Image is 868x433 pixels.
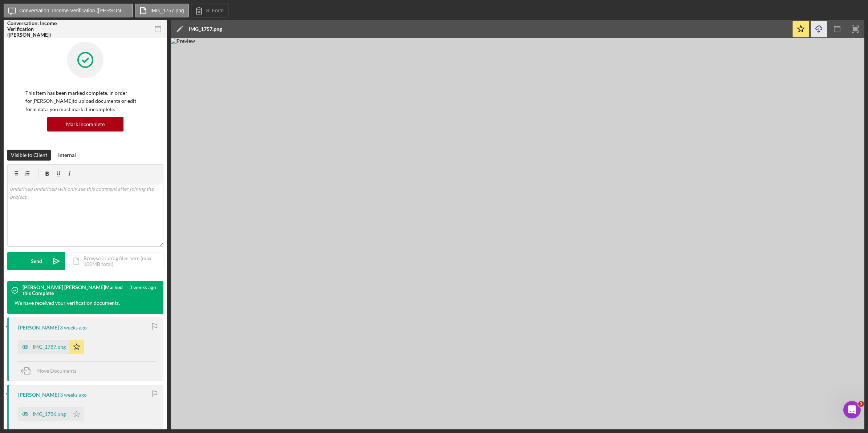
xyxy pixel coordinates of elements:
[23,284,128,296] div: [PERSON_NAME] [PERSON_NAME] Marked this Complete
[206,8,224,13] label: 8. Form
[171,38,864,429] img: Preview
[4,4,133,17] button: Conversation: Income Verification ([PERSON_NAME])
[18,325,59,331] div: [PERSON_NAME]
[33,344,66,350] div: IMG_1787.png
[858,401,864,407] span: 1
[36,368,76,374] span: Move Documents
[135,4,189,17] button: IMG_1757.png
[18,407,84,421] button: IMG_1786.png
[189,26,222,32] div: IMG_1757.png
[18,392,59,398] div: [PERSON_NAME]
[7,252,65,270] button: Send
[25,89,145,113] p: This item has been marked complete. In order for [PERSON_NAME] to upload documents or edit form d...
[191,4,228,17] button: 8. Form
[18,340,84,354] button: IMG_1787.png
[129,284,156,296] time: 2025-08-13 12:44
[843,401,861,418] iframe: Intercom live chat
[66,117,105,131] div: Mark Incomplete
[58,150,76,161] div: Internal
[150,8,184,13] label: IMG_1757.png
[60,325,87,331] time: 2025-08-13 12:41
[33,411,66,417] div: IMG_1786.png
[7,20,58,38] div: Conversation: Income Verification ([PERSON_NAME])
[11,150,47,161] div: Visible to Client
[7,299,127,314] div: We have received your verification documents.
[60,392,87,398] time: 2025-08-12 17:46
[19,8,128,13] label: Conversation: Income Verification ([PERSON_NAME])
[54,150,80,161] button: Internal
[47,117,123,131] button: Mark Incomplete
[31,252,42,270] div: Send
[18,362,84,380] button: Move Documents
[7,150,51,161] button: Visible to Client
